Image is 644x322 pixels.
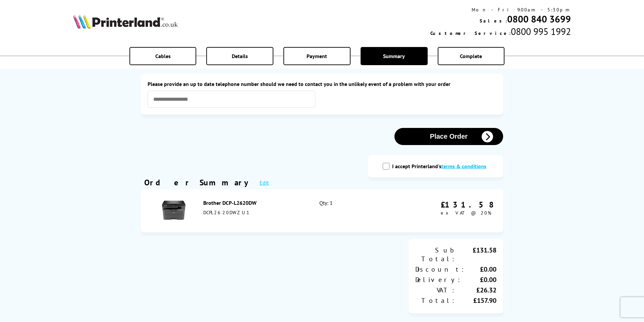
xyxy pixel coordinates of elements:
[480,18,507,24] span: Sales:
[415,246,456,263] div: Sub Total:
[415,286,456,294] div: VAT:
[203,210,305,216] div: DCPL2620DWZU1
[462,275,496,284] div: £0.00
[307,53,327,59] span: Payment
[415,265,465,274] div: Discount:
[456,296,496,305] div: £157.90
[460,53,482,59] span: Complete
[155,53,171,59] span: Cables
[441,210,491,216] span: ex VAT @ 20%
[319,199,389,222] div: Qty: 1
[430,30,511,36] span: Customer Service:
[456,246,496,263] div: £131.58
[456,286,496,294] div: £26.32
[203,199,305,206] div: Brother DCP-L2620DW
[232,53,248,59] span: Details
[507,13,571,25] a: 0800 840 3699
[394,128,503,145] button: Place Order
[260,179,269,186] a: Edit
[511,25,571,38] span: 0800 995 1992
[392,163,490,170] label: I accept Printerland's
[465,265,496,274] div: £0.00
[144,177,253,188] div: Order Summary
[415,296,456,305] div: Total:
[383,53,405,59] span: Summary
[148,81,496,87] label: Please provide an up to date telephone number should we need to contact you in the unlikely event...
[162,198,185,222] img: Brother DCP-L2620DW
[441,199,493,210] div: £131.58
[430,7,571,13] div: Mon - Fri 9:00am - 5:30pm
[73,14,178,29] img: Printerland Logo
[415,275,462,284] div: Delivery:
[441,163,486,170] a: modal_tc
